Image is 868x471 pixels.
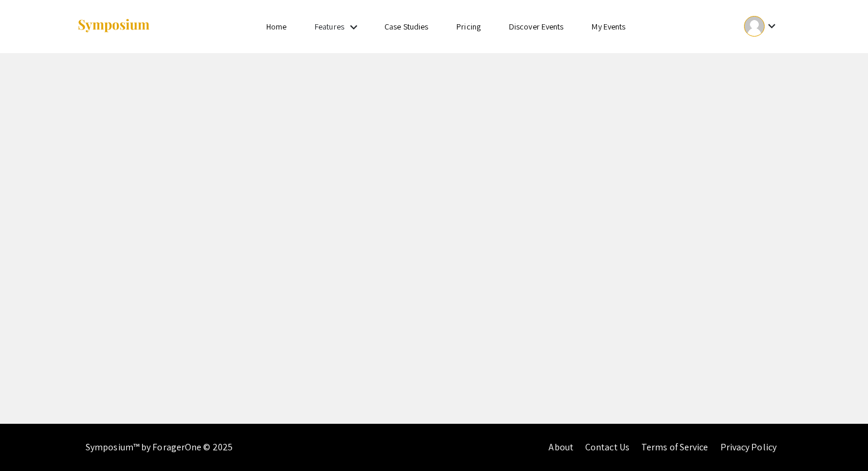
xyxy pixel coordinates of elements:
[347,20,361,34] mat-icon: Expand Features list
[266,21,286,32] a: Home
[641,441,709,453] a: Terms of Service
[86,424,233,471] div: Symposium™ by ForagerOne © 2025
[509,21,564,32] a: Discover Events
[9,418,50,462] iframe: Chat
[384,21,428,32] a: Case Studies
[592,21,625,32] a: My Events
[732,13,791,40] button: Expand account dropdown
[456,21,481,32] a: Pricing
[77,18,151,34] img: Symposium by ForagerOne
[585,441,629,453] a: Contact Us
[549,441,573,453] a: About
[315,21,344,32] a: Features
[720,441,776,453] a: Privacy Policy
[765,19,779,33] mat-icon: Expand account dropdown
